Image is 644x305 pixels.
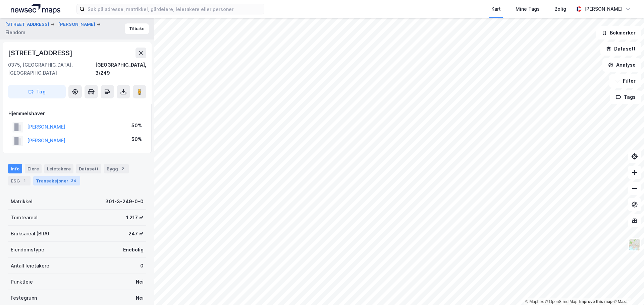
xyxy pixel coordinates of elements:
[8,61,95,77] div: 0375, [GEOGRAPHIC_DATA], [GEOGRAPHIC_DATA]
[609,74,641,88] button: Filter
[25,164,42,173] div: Eiere
[491,5,501,13] div: Kart
[8,109,146,118] div: Hjemmelshaver
[119,165,126,172] div: 2
[516,5,540,13] div: Mine Tags
[602,58,641,72] button: Analyse
[11,294,37,302] div: Festegrunn
[584,5,623,13] div: [PERSON_NAME]
[126,214,144,222] div: 1 217 ㎡
[136,278,144,286] div: Nei
[76,164,101,173] div: Datasett
[128,230,144,238] div: 247 ㎡
[131,122,142,130] div: 50%
[44,164,73,173] div: Leietakere
[85,4,264,14] input: Søk på adresse, matrikkel, gårdeiere, leietakere eller personer
[525,299,544,304] a: Mapbox
[610,90,641,104] button: Tags
[596,26,641,40] button: Bokmerker
[11,198,33,206] div: Matrikkel
[33,176,80,185] div: Transaksjoner
[600,42,641,56] button: Datasett
[58,21,97,28] button: [PERSON_NAME]
[11,246,44,254] div: Eiendomstype
[5,28,25,36] div: Eiendom
[628,238,641,251] img: Z
[11,278,33,286] div: Punktleie
[554,5,566,13] div: Bolig
[610,273,644,305] iframe: Chat Widget
[11,230,49,238] div: Bruksareal (BRA)
[140,262,144,270] div: 0
[545,299,578,304] a: OpenStreetMap
[21,177,28,184] div: 1
[125,23,149,34] button: Tilbake
[131,135,142,143] div: 50%
[8,164,22,173] div: Info
[11,4,60,14] img: logo.a4113a55bc3d86da70a041830d287a7e.svg
[70,177,77,184] div: 34
[8,85,66,98] button: Tag
[579,299,612,304] a: Improve this map
[123,246,144,254] div: Enebolig
[95,61,146,77] div: [GEOGRAPHIC_DATA], 3/249
[11,262,49,270] div: Antall leietakere
[105,198,144,206] div: 301-3-249-0-0
[8,176,31,185] div: ESG
[8,48,74,58] div: [STREET_ADDRESS]
[104,164,129,173] div: Bygg
[610,273,644,305] div: Kontrollprogram for chat
[5,21,51,28] button: [STREET_ADDRESS]
[11,214,38,222] div: Tomteareal
[136,294,144,302] div: Nei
